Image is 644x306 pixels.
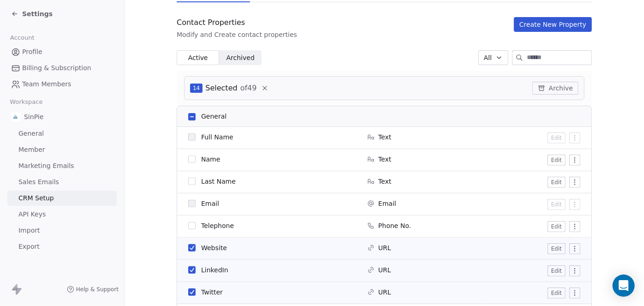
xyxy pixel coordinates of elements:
span: General [18,129,44,138]
span: Email [378,199,396,208]
span: URL [378,243,391,252]
span: All [484,53,492,63]
button: Archive [532,82,578,95]
button: Edit [548,243,566,254]
button: Edit [548,132,566,144]
button: Edit [548,288,566,299]
a: API Keys [7,207,117,222]
span: Name [201,155,220,164]
span: Account [6,31,38,45]
span: Settings [22,9,53,18]
button: Edit [548,265,566,276]
span: Website [201,243,227,252]
a: Member [7,142,117,157]
span: Text [378,132,391,142]
span: Marketing Emails [18,161,74,171]
div: Modify and Create contact properties [177,30,297,39]
span: Team Members [22,79,71,89]
span: LinkedIn [201,265,228,275]
span: Workspace [6,95,47,109]
div: Contact Properties [177,17,297,28]
span: URL [378,288,391,297]
span: URL [378,265,391,275]
span: 14 [190,84,203,93]
span: General [201,112,227,121]
a: Export [7,239,117,254]
a: Sales Emails [7,174,117,190]
span: Full Name [201,132,233,142]
span: Last Name [201,177,236,186]
span: Member [18,145,45,155]
a: Profile [7,44,117,60]
img: Logo%20SinPie.jpg [11,112,20,121]
span: Phone No. [378,221,411,230]
button: Edit [548,177,566,188]
a: Team Members [7,77,117,92]
a: Billing & Subscription [7,60,117,76]
a: Import [7,223,117,238]
span: Help & Support [76,286,119,293]
a: General [7,126,117,141]
span: Email [201,199,219,208]
span: Text [378,155,391,164]
span: Telephone [201,221,234,230]
span: Twitter [201,288,223,297]
button: Create New Property [514,17,592,32]
span: Import [18,226,40,235]
span: Profile [22,47,42,57]
button: Edit [548,155,566,166]
span: CRM Setup [18,193,54,203]
div: Open Intercom Messenger [613,275,635,297]
span: Export [18,242,40,252]
span: SinPie [24,112,43,121]
span: Text [378,177,391,186]
a: CRM Setup [7,191,117,206]
span: Selected [205,83,237,94]
a: Settings [11,9,53,18]
span: Sales Emails [18,177,59,187]
span: API Keys [18,210,46,219]
span: Billing & Subscription [22,63,91,73]
a: Marketing Emails [7,158,117,174]
button: Edit [548,221,566,232]
span: Archived [227,53,255,63]
button: Edit [548,199,566,210]
a: Help & Support [67,286,119,293]
span: of 49 [240,83,257,94]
